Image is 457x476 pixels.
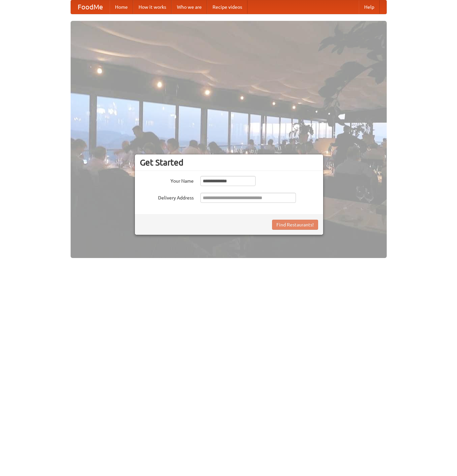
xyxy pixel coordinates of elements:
[207,0,247,14] a: Recipe videos
[140,193,194,201] label: Delivery Address
[133,0,172,14] a: How it works
[71,0,110,14] a: FoodMe
[140,176,194,184] label: Your Name
[359,0,380,14] a: Help
[172,0,207,14] a: Who we are
[110,0,133,14] a: Home
[140,157,318,168] h3: Get Started
[272,220,318,230] button: Find Restaurants!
